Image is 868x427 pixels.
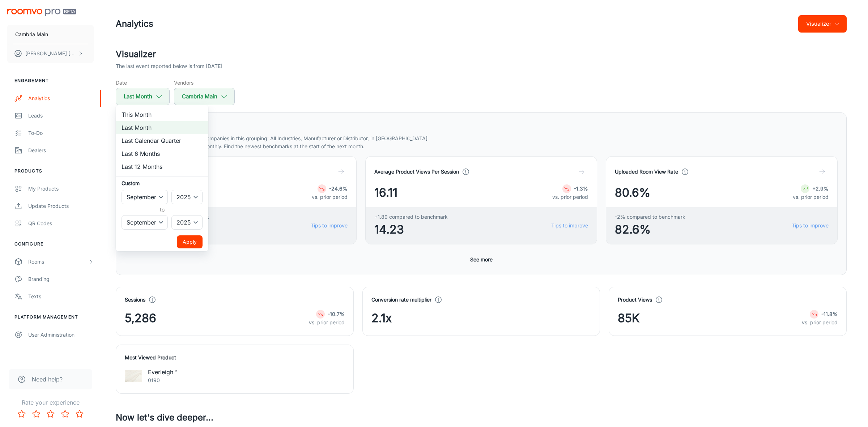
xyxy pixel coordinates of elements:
[123,206,201,214] h6: to
[116,134,208,147] li: Last Calendar Quarter
[116,121,208,134] li: Last Month
[116,108,208,121] li: This Month
[177,235,203,248] button: Apply
[116,147,208,160] li: Last 6 Months
[116,160,208,173] li: Last 12 Months
[122,179,203,187] h6: Custom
